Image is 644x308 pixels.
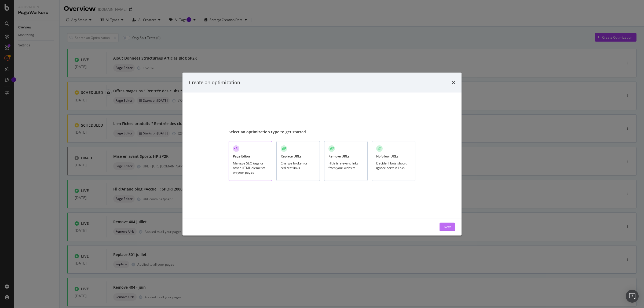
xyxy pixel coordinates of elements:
[182,73,462,236] div: modal
[376,154,398,159] div: Nofollow URLs
[626,290,639,303] div: Open Intercom Messenger
[440,222,455,231] button: Next
[229,129,415,135] div: Select an optimization type to get started
[376,161,411,170] div: Decide if bots should ignore certain links
[328,154,350,159] div: Remove URLs
[189,79,240,86] div: Create an optimization
[281,154,302,159] div: Replace URLs
[233,154,250,159] div: Page Editor
[444,225,451,229] div: Next
[233,161,268,174] div: Manage SEO tags or other HTML elements on your pages
[452,79,455,86] div: times
[281,161,316,170] div: Change broken or redirect links
[328,161,363,170] div: Hide irrelevant links from your website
